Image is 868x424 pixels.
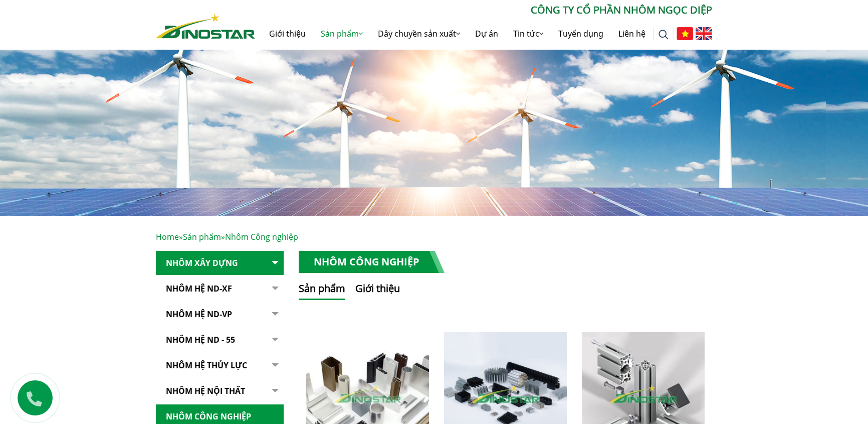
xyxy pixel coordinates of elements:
[156,353,284,378] a: Nhôm hệ thủy lực
[262,18,313,50] a: Giới thiệu
[156,302,284,327] a: Nhôm Hệ ND-VP
[696,27,712,40] img: English
[183,231,221,242] a: Sản phẩm
[299,251,445,273] h1: Nhôm Công nghiệp
[370,18,468,50] a: Dây chuyền sản xuất
[313,18,370,50] a: Sản phẩm
[156,328,284,352] a: NHÔM HỆ ND - 55
[355,281,400,300] button: Giới thiệu
[156,276,284,301] a: Nhôm Hệ ND-XF
[255,3,712,18] p: CÔNG TY CỔ PHẦN NHÔM NGỌC DIỆP
[659,30,669,40] img: search
[156,379,284,403] a: Nhôm hệ nội thất
[156,231,298,242] span: » »
[611,18,653,50] a: Liên hệ
[468,18,506,50] a: Dự án
[506,18,551,50] a: Tin tức
[156,14,255,39] img: Nhôm Dinostar
[225,231,298,242] span: Nhôm Công nghiệp
[156,231,179,242] a: Home
[299,281,345,300] button: Sản phẩm
[156,251,284,275] a: Nhôm Xây dựng
[677,27,693,40] img: Tiếng Việt
[551,18,611,50] a: Tuyển dụng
